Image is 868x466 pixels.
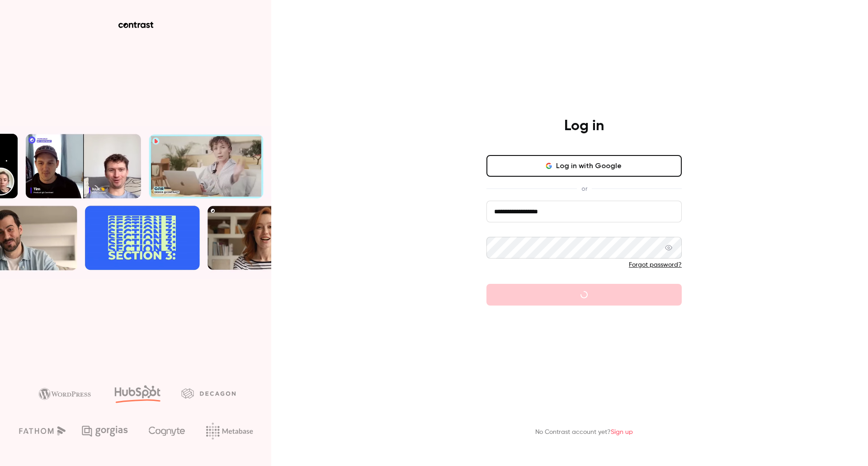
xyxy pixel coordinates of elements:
[535,428,633,437] p: No Contrast account yet?
[629,262,682,268] a: Forgot password?
[486,155,682,177] button: Log in with Google
[564,117,604,135] h4: Log in
[611,429,633,435] a: Sign up
[181,388,236,398] img: decagon
[577,184,592,193] span: or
